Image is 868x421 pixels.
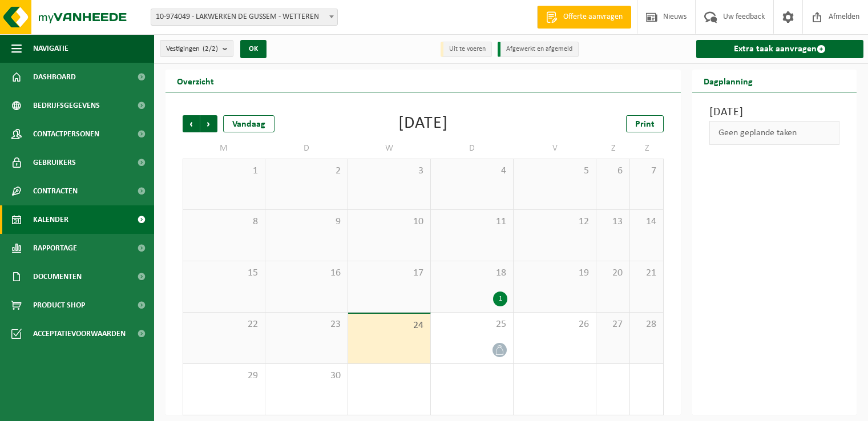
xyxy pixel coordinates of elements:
span: 24 [354,319,425,332]
span: 30 [271,370,342,382]
h2: Dagplanning [692,70,764,92]
span: 9 [271,216,342,228]
td: W [348,138,431,159]
span: Bedrijfsgegevens [33,91,100,120]
div: 1 [493,292,507,306]
span: Acceptatievoorwaarden [33,319,126,348]
span: Dashboard [33,63,76,91]
span: 12 [519,216,590,228]
li: Uit te voeren [441,42,492,57]
td: D [431,138,514,159]
div: Geen geplande taken [709,121,839,145]
span: Volgende [200,115,217,132]
span: 7 [636,165,657,177]
span: Product Shop [33,291,85,319]
span: Vestigingen [166,41,218,58]
span: 29 [189,370,259,382]
span: 2 [271,165,342,177]
span: 28 [636,318,657,331]
span: Contactpersonen [33,120,99,148]
span: Kalender [33,205,68,234]
span: 25 [437,318,507,331]
span: 10-974049 - LAKWERKEN DE GUSSEM - WETTEREN [151,9,337,25]
span: 6 [602,165,624,177]
button: OK [240,40,267,58]
span: 14 [636,216,657,228]
span: 23 [271,318,342,331]
span: 10-974049 - LAKWERKEN DE GUSSEM - WETTEREN [151,9,338,26]
span: 5 [519,165,590,177]
td: D [265,138,348,159]
h3: [DATE] [709,104,839,121]
span: 3 [354,165,425,177]
span: 21 [636,267,657,280]
span: Print [635,120,655,129]
span: 10 [354,216,425,228]
div: Vandaag [223,115,274,132]
span: Offerte aanvragen [560,11,625,23]
h2: Overzicht [165,70,225,92]
button: Vestigingen(2/2) [160,40,233,57]
span: 8 [189,216,259,228]
span: 17 [354,267,425,280]
span: 18 [437,267,507,280]
span: 20 [602,267,624,280]
a: Print [626,115,664,132]
span: 15 [189,267,259,280]
span: 22 [189,318,259,331]
count: (2/2) [203,45,218,52]
span: 4 [437,165,507,177]
td: V [514,138,596,159]
span: Documenten [33,262,82,291]
td: Z [596,138,630,159]
td: Z [630,138,664,159]
td: M [183,138,265,159]
span: Navigatie [33,34,68,63]
a: Offerte aanvragen [537,6,631,29]
span: 11 [437,216,507,228]
span: 1 [189,165,259,177]
span: 19 [519,267,590,280]
li: Afgewerkt en afgemeld [498,42,579,57]
span: Rapportage [33,234,77,262]
div: [DATE] [398,115,448,132]
span: 13 [602,216,624,228]
span: Gebruikers [33,148,76,177]
iframe: chat widget [6,396,191,421]
span: Vorige [183,115,200,132]
span: 26 [519,318,590,331]
span: 27 [602,318,624,331]
a: Extra taak aanvragen [696,40,863,58]
span: Contracten [33,177,78,205]
span: 16 [271,267,342,280]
